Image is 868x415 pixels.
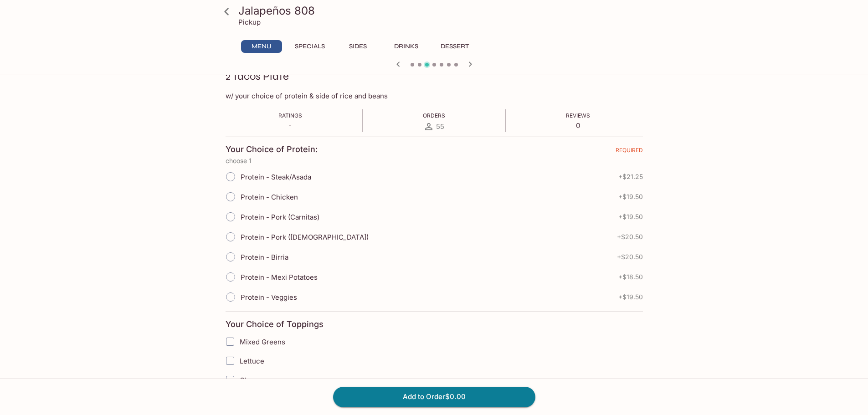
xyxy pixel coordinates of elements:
[241,40,282,53] button: Menu
[226,69,289,83] h3: 2 Tacos Plate
[423,112,445,119] span: Orders
[226,157,643,164] p: choose 1
[617,253,643,261] span: + $20.50
[333,387,535,407] button: Add to Order$0.00
[241,173,311,181] span: Protein - Steak/Asada
[278,121,302,130] p: -
[278,112,302,119] span: Ratings
[618,193,643,200] span: + $19.50
[566,121,590,130] p: 0
[618,173,643,180] span: + $21.25
[238,4,646,18] h3: Jalapeños 808
[241,253,288,261] span: Protein - Birria
[436,122,444,131] span: 55
[616,147,643,157] span: REQUIRED
[226,319,324,329] h4: Your Choice of Toppings
[240,376,265,384] span: Cheese
[386,40,427,53] button: Drinks
[240,338,285,346] span: Mixed Greens
[618,213,643,220] span: + $19.50
[238,18,261,26] p: Pickup
[241,293,297,302] span: Protein - Veggies
[241,233,369,241] span: Protein - Pork ([DEMOGRAPHIC_DATA])
[241,193,298,201] span: Protein - Chicken
[338,40,379,53] button: Sides
[434,40,475,53] button: Dessert
[289,40,330,53] button: Specials
[226,92,643,100] p: w/ your choice of protein & side of rice and beans
[226,144,318,154] h4: Your Choice of Protein:
[617,233,643,241] span: + $20.50
[566,112,590,119] span: Reviews
[241,213,319,221] span: Protein - Pork (Carnitas)
[618,293,643,301] span: + $19.50
[241,273,318,282] span: Protein - Mexi Potatoes
[618,273,643,281] span: + $18.50
[240,357,264,365] span: Lettuce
